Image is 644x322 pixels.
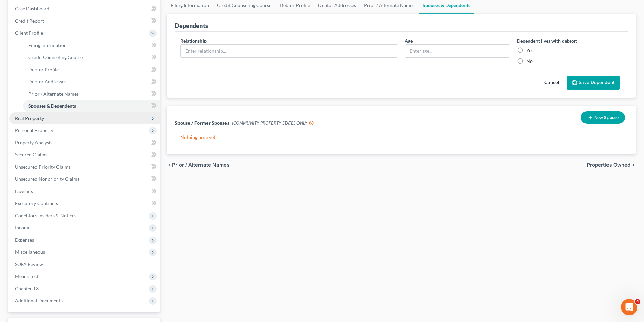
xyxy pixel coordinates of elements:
i: chevron_right [630,162,636,168]
div: Attorney's Disclosure of Compensation [14,150,113,157]
div: Dependents [175,22,208,30]
span: 4 [635,299,640,304]
div: We typically reply in a few hours [14,92,113,99]
span: Expenses [15,237,34,243]
span: Credit Report [15,18,44,24]
a: Property Analysis [9,137,160,149]
span: Debtor Addresses [28,79,66,84]
span: Spouses & Dependents [28,103,76,109]
span: Prior / Alternate Names [28,91,79,97]
span: Home [15,228,30,232]
button: Search for help [10,112,125,125]
span: Miscellaneous [15,249,45,255]
i: chevron_left [167,162,172,168]
span: (COMMUNITY PROPERTY STATES ONLY) [232,120,314,126]
span: Prior / Alternate Names [172,162,230,168]
a: Debtor Profile [23,64,160,76]
span: Lawsuits [15,188,33,194]
span: Income [15,225,30,230]
input: Enter age... [405,45,510,57]
a: Secured Claims [9,149,160,161]
label: Yes [526,47,533,54]
span: Search for help [14,115,55,122]
span: Case Dashboard [15,6,49,11]
button: chevron_left Prior / Alternate Names [167,162,230,168]
button: Cancel [537,76,567,90]
a: Unsecured Priority Claims [9,161,160,173]
div: Statement of Financial Affairs - Payments Made in the Last 90 days [10,128,125,147]
img: Profile image for Emma [79,11,93,24]
p: Nothing here yet! [180,134,622,141]
div: Send us a messageWe typically reply in a few hours [7,79,128,105]
a: Spouses & Dependents [23,100,160,112]
span: Credit Counseling Course [28,54,83,60]
div: Statement of Financial Affairs - Payments Made in the Last 90 days [14,130,113,145]
a: Case Dashboard [9,3,160,15]
span: Unsecured Priority Claims [15,164,71,170]
span: Secured Claims [15,152,47,157]
div: Attorney's Disclosure of Compensation [10,147,125,160]
a: Debtor Addresses [23,76,160,88]
span: Properties Owned [587,162,630,168]
span: Codebtors Insiders & Notices [15,213,76,218]
div: Send us a message [14,85,113,92]
span: Additional Documents [15,298,63,303]
a: Credit Counseling Course [23,51,160,64]
a: Lawsuits [9,185,160,197]
a: Filing Information [23,39,160,51]
span: Property Analysis [15,140,52,145]
div: Statement of Financial Affairs - Property Repossessed, Foreclosed, Garnished, Attached, Seized, o... [10,172,125,199]
div: Amendments [14,163,113,170]
span: Filing Information [28,42,67,48]
p: How can we help? [14,59,122,71]
span: Messages [56,228,79,232]
span: Client Profile [15,30,43,36]
div: Close [116,11,128,23]
img: Profile image for Lindsey [92,11,105,24]
div: Statement of Financial Affairs - Property Repossessed, Foreclosed, Garnished, Attached, Seized, o... [14,175,113,196]
div: Amendments [10,160,125,172]
button: New Spouse [581,111,625,124]
span: Real Property [15,115,44,121]
button: Properties Owned chevron_right [587,162,636,168]
span: Chapter 13 [15,286,39,291]
label: Dependent lives with debtor: [517,37,577,44]
span: Personal Property [15,127,53,133]
span: Means Test [15,273,38,279]
iframe: Intercom live chat [621,299,637,315]
button: Messages [45,211,90,238]
img: Profile image for James [66,11,80,24]
button: Save Dependent [567,76,620,90]
img: logo [14,15,53,21]
span: Executory Contracts [15,200,58,206]
label: No [526,58,533,65]
span: Debtor Profile [28,67,59,72]
span: Help [107,228,118,232]
span: Unsecured Nonpriority Claims [15,176,79,182]
a: SOFA Review [9,258,160,270]
a: Unsecured Nonpriority Claims [9,173,160,185]
span: Relationship [180,38,207,44]
label: Age [405,37,413,44]
input: Enter relationship... [181,45,398,57]
a: Executory Contracts [9,197,160,209]
a: Prior / Alternate Names [23,88,160,100]
p: Hi there! [14,48,122,59]
span: Spouse / Former Spouses [175,120,229,126]
button: Help [90,211,135,238]
a: Credit Report [9,15,160,27]
span: SOFA Review [15,261,43,267]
